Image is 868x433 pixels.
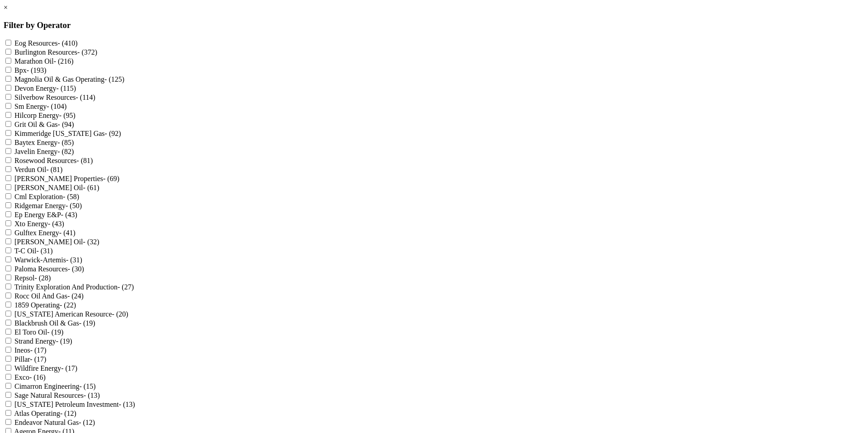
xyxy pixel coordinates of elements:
span: - (58) [63,193,79,200]
label: Ridgemar Energy [14,202,82,210]
label: Exco [14,373,46,381]
label: 1859 Operating [14,301,76,309]
span: - (114) [76,93,95,101]
span: - (13) [119,400,135,408]
span: - (43) [61,211,77,219]
span: - (31) [66,256,82,264]
span: - (20) [112,310,128,318]
label: [US_STATE] American Resource [14,310,128,318]
label: Ineos [14,346,47,354]
span: - (17) [30,355,46,363]
label: Strand Energy [14,337,72,345]
span: - (115) [57,84,76,92]
label: Atlas Operating [14,410,76,417]
label: Baytex Energy [14,139,74,146]
label: Magnolia Oil & Gas Operating [14,75,124,83]
label: Hilcorp Energy [14,112,75,119]
label: [PERSON_NAME] Oil [14,238,99,246]
label: Silverbow Resources [14,93,95,101]
label: Wildfire Energy [14,364,77,372]
label: Cml Exploration [14,193,79,200]
span: - (61) [83,184,99,191]
span: - (31) [36,247,52,255]
span: - (22) [60,301,76,309]
label: Bpx [14,66,47,74]
label: Cimarron Engineering [14,382,96,390]
span: - (372) [77,48,97,56]
label: Ep Energy E&P [14,211,77,219]
label: Sm Energy [14,102,66,110]
label: Xto Energy [14,220,64,228]
span: - (17) [30,346,47,354]
span: - (12) [79,419,95,426]
span: - (50) [66,202,82,210]
label: Rocc Oil And Gas [14,292,84,300]
label: Paloma Resources [14,265,84,273]
label: Verdun Oil [14,166,63,173]
a: × [4,4,8,11]
label: Gulftex Energy [14,229,75,237]
label: Kimmeridge [US_STATE] Gas [14,130,121,137]
label: Javelin Energy [14,148,74,155]
span: - (216) [54,57,74,65]
label: Rosewood Resources [14,157,93,164]
span: - (32) [83,238,99,246]
span: - (94) [58,121,74,128]
label: Warwick-Artemis [14,256,82,264]
label: T-C Oil [14,247,53,255]
span: - (104) [47,102,66,110]
span: - (19) [56,337,72,345]
span: - (16) [29,373,46,381]
label: [PERSON_NAME] Oil [14,184,99,191]
span: - (81) [46,166,62,173]
span: - (19) [47,328,63,336]
label: [US_STATE] Petroleum Investment [14,400,135,408]
span: - (27) [118,283,134,291]
label: El Toro Oil [14,328,63,336]
label: Grit Oil & Gas [14,121,74,128]
label: Endeavor Natural Gas [14,419,95,426]
span: - (41) [59,229,75,237]
label: Trinity Exploration And Production [14,283,134,291]
label: Burlington Resources [14,48,97,56]
span: - (12) [60,410,76,417]
h3: Filter by Operator [4,20,864,30]
span: - (410) [58,39,78,47]
span: - (13) [84,391,100,399]
label: [PERSON_NAME] Properties [14,175,119,182]
label: Pillar [14,355,46,363]
span: - (15) [80,382,96,390]
label: Eog Resources [14,39,78,47]
span: - (125) [104,75,124,83]
span: - (92) [105,130,121,137]
span: - (95) [59,112,75,119]
span: - (28) [34,274,51,282]
span: - (19) [79,319,95,327]
label: Sage Natural Resources [14,391,100,399]
label: Repsol [14,274,51,282]
span: - (82) [57,148,74,155]
label: Devon Energy [14,84,76,92]
span: - (43) [48,220,64,228]
span: - (17) [61,364,77,372]
span: - (193) [27,66,47,74]
span: - (81) [76,157,93,164]
span: - (69) [103,175,119,182]
span: - (85) [57,139,74,146]
label: Marathon Oil [14,57,74,65]
label: Blackbrush Oil & Gas [14,319,95,327]
span: - (24) [67,292,84,300]
span: - (30) [68,265,84,273]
